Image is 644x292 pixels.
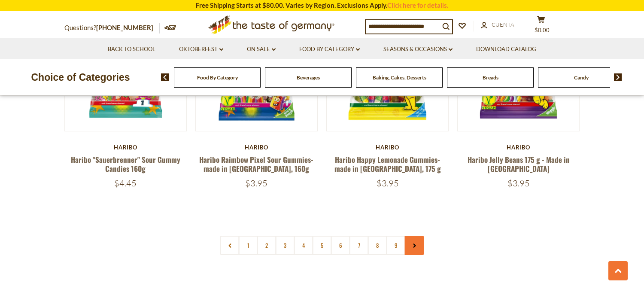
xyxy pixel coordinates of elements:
[614,73,622,81] img: next arrow
[373,74,426,81] a: Baking, Cakes, Desserts
[247,45,276,54] a: On Sale
[195,144,318,151] div: Haribo
[197,74,238,81] a: Food By Category
[276,236,295,255] a: 3
[96,24,153,31] a: [PHONE_NUMBER]
[71,154,180,174] a: Haribo "Sauerbrenner" Sour Gummy Candies 160g
[507,178,530,189] span: $3.95
[528,15,554,37] button: $0.00
[313,236,332,255] a: 5
[574,74,589,81] a: Candy
[161,73,169,81] img: previous arrow
[199,154,313,174] a: Haribo Raimbow Pixel Sour Gummies- made in [GEOGRAPHIC_DATA], 160g
[257,236,276,255] a: 2
[326,144,449,151] div: Haribo
[297,74,320,81] a: Beverages
[481,20,514,30] a: Cuenta
[299,45,360,54] a: Food By Category
[179,45,223,54] a: Oktoberfest
[476,45,536,54] a: Download Catalog
[294,236,313,255] a: 4
[368,236,387,255] a: 8
[334,154,441,174] a: Haribo Happy Lemonade Gummies- made in [GEOGRAPHIC_DATA], 175 g
[377,178,399,189] span: $3.95
[483,74,498,81] a: Breads
[387,1,448,9] a: Click here for details.
[383,45,453,54] a: Seasons & Occasions
[386,236,406,255] a: 9
[492,21,514,28] span: Cuenta
[64,22,160,33] p: Questions?
[108,45,155,54] a: Back to School
[114,178,137,189] span: $4.45
[349,236,369,255] a: 7
[245,178,267,189] span: $3.95
[64,144,187,151] div: Haribo
[468,154,570,174] a: Haribo Jelly Beans 175 g - Made in [GEOGRAPHIC_DATA]
[239,236,258,255] a: 1
[457,144,580,151] div: Haribo
[331,236,350,255] a: 6
[535,27,550,33] span: $0.00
